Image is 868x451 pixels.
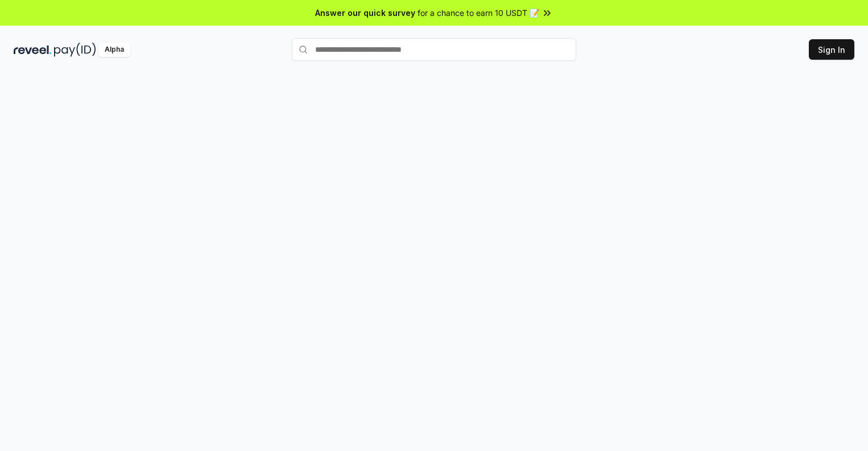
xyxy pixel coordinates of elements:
[418,7,539,19] span: for a chance to earn 10 USDT 📝
[54,43,96,57] img: pay_id
[809,39,854,60] button: Sign In
[14,43,52,57] img: reveel_dark
[98,43,130,57] div: Alpha
[315,7,415,19] span: Answer our quick survey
